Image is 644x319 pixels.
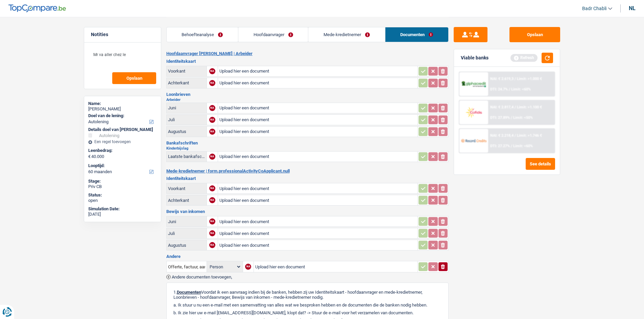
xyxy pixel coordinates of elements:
p: 1. Voordat ik een aanvraag indien bij de banken, hebben zij uw Identiteitskaart - hoofdaanvrager ... [173,290,442,300]
div: Name: [88,101,157,106]
span: / [510,144,512,148]
span: NAI: € 2.619,3 [490,77,513,81]
div: NA [209,129,215,135]
div: NA [245,264,251,270]
span: Documenten [177,290,201,295]
div: NA [209,185,215,191]
h3: Identiteitskaart [166,176,449,181]
label: Doel van de lening: [88,113,156,118]
span: / [510,115,512,120]
span: DTI: 24.7% [490,87,507,91]
span: Limit: <60% [511,87,530,91]
label: Looptijd: [88,163,156,168]
span: Opslaan [126,76,142,80]
h2: Mede-kredietnemer | form.professionalActivityCoApplicant.null [166,168,449,174]
div: Laatste bankafschriften mbt kinderbijslag [168,154,205,159]
button: Opslaan [509,27,560,42]
span: / [514,133,516,138]
span: DTI: 27.27% [490,144,509,148]
div: Juli [168,117,205,122]
div: Stage: [88,179,157,184]
span: Limit: >1.000 € [517,77,542,81]
div: Status: [88,192,157,198]
label: Leenbedrag: [88,148,156,153]
img: TopCompare Logo [8,4,66,12]
div: Priv CB [88,184,157,189]
h2: Kinderbijslag [166,147,449,150]
span: Limit: >1.100 € [517,105,542,109]
div: Juni [168,105,205,110]
div: NA [209,197,215,203]
a: Mede-kredietnemer [308,27,385,42]
span: Badr Chabli [582,6,606,11]
button: Opslaan [112,72,156,84]
span: NAI: € 2.817,4 [490,105,513,109]
div: NA [209,154,215,160]
div: Achterkant [168,198,205,203]
div: [DATE] [88,212,157,217]
img: AlphaCredit [461,80,486,88]
div: Voorkant [168,186,205,191]
img: Record Credits [461,134,486,147]
h2: Hoofdaanvrager [PERSON_NAME] | Arbeider [166,51,449,56]
div: Achterkant [168,80,205,85]
div: NA [209,105,215,111]
span: NAI: € 2.218,4 [490,133,513,138]
div: nl [629,5,636,11]
div: Juli [168,231,205,236]
a: Documenten [385,27,448,42]
span: / [508,87,510,91]
h3: Andere [166,254,449,259]
div: NA [209,242,215,248]
span: / [514,105,516,109]
div: NA [209,230,215,236]
h3: Bankafschriften [166,141,449,145]
h3: Loonbrieven [166,92,449,97]
h5: Notities [91,32,154,37]
div: open [88,198,157,203]
div: NA [209,218,215,224]
span: Andere documenten toevoegen, [172,275,232,279]
p: a. Ik stuur u nu een e-mail met een samenvatting van alles wat we besproken hebben en de document... [173,302,442,308]
span: Limit: <60% [513,144,532,148]
div: NA [209,68,215,74]
div: Viable banks [461,55,488,61]
span: DTI: 27.89% [490,115,509,120]
a: Badr Chabli [577,3,612,14]
div: Augustus [168,243,205,248]
button: Andere documenten toevoegen, [166,275,232,279]
div: Een regel toevoegen [88,139,157,144]
div: [PERSON_NAME] [88,106,157,112]
a: Hoofdaanvrager [238,27,308,42]
h2: Arbeider [166,98,449,102]
div: Simulation Date: [88,206,157,212]
span: Limit: <50% [513,115,532,120]
div: Augustus [168,129,205,134]
h3: Identiteitskaart [166,59,449,63]
h3: Bewijs van inkomen [166,209,449,214]
div: NA [209,80,215,86]
p: b. Ik zie hier uw e-mail [EMAIL_ADDRESS][DOMAIN_NAME], klopt dat? -> Stuur de e-mail voor het ver... [173,310,442,315]
div: Refresh [510,54,538,61]
button: See details [526,158,555,170]
div: Voorkant [168,69,205,74]
img: Cofidis [461,106,486,118]
div: NA [209,117,215,123]
div: Juni [168,219,205,224]
span: Limit: >1.746 € [517,133,542,138]
span: / [514,77,516,81]
a: Behoefteanalyse [167,27,238,42]
div: Details doel van [PERSON_NAME] [88,127,157,132]
span: € [88,154,91,159]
